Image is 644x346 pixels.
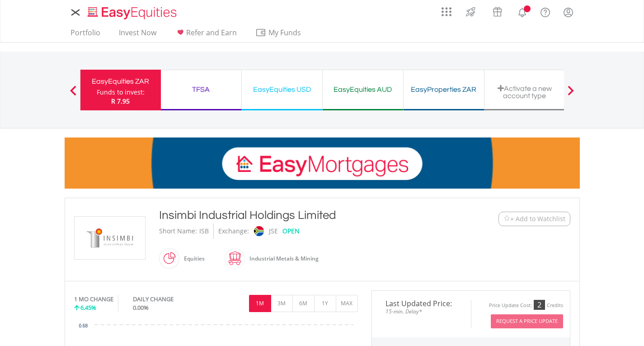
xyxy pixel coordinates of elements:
[218,223,249,239] div: Exchange:
[65,137,580,189] img: EasyMortage Promotion Banner
[292,295,315,312] button: 6M
[84,2,180,20] a: Home page
[111,97,130,105] span: R 7.95
[115,28,160,42] a: Invest Now
[328,83,398,96] div: EasyEquities AUD
[159,223,197,239] div: Short Name:
[490,85,559,100] div: Activate a new account type
[489,302,532,309] div: Price Update Cost:
[79,323,88,328] text: 0.68
[74,295,113,303] div: 1 MO CHANGE
[249,295,271,312] button: 1M
[166,83,236,96] div: TFSA
[76,217,144,259] img: EQU.ZA.ISB.png
[247,83,317,96] div: EasyEquities USD
[534,2,557,20] a: FAQ's and Support
[97,88,145,97] div: Funds to invest:
[86,75,155,88] div: EasyEquities ZAR
[159,207,443,223] div: Insimbi Industrial Holdings Limited
[463,5,478,19] img: thrive-v2.svg
[547,302,563,309] div: Credits
[254,226,263,236] img: jse.png
[186,28,237,38] span: Refer and Earn
[199,223,209,239] div: ISB
[409,83,479,96] div: EasyProperties ZAR
[67,28,104,42] a: Portfolio
[282,223,300,239] div: OPEN
[490,5,505,19] img: vouchers-v2.svg
[269,223,278,239] div: JSE
[491,314,563,328] button: Request A Price Update
[510,214,565,223] span: + Add to Watchlist
[379,307,464,316] span: 15-min. Delay*
[314,295,336,312] button: 1Y
[511,2,534,20] a: Notifications
[336,295,358,312] button: MAX
[442,7,451,17] img: grid-menu-icon.svg
[534,300,545,310] div: 2
[80,303,96,312] span: 6.45%
[133,295,204,303] div: DAILY CHANGE
[436,2,457,17] a: AppsGrid
[255,27,315,38] span: My Funds
[557,2,580,22] a: My Profile
[271,295,293,312] button: 3M
[179,248,205,270] div: Equities
[503,215,510,222] img: Watchlist
[171,28,240,42] a: Refer and Earn
[245,248,319,270] div: Industrial Metals & Mining
[379,300,464,307] span: Last Updated Price:
[133,303,149,312] span: 0.00%
[86,5,180,20] img: EasyEquities_Logo.png
[484,2,511,19] a: Vouchers
[498,212,570,226] button: Watchlist + Add to Watchlist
